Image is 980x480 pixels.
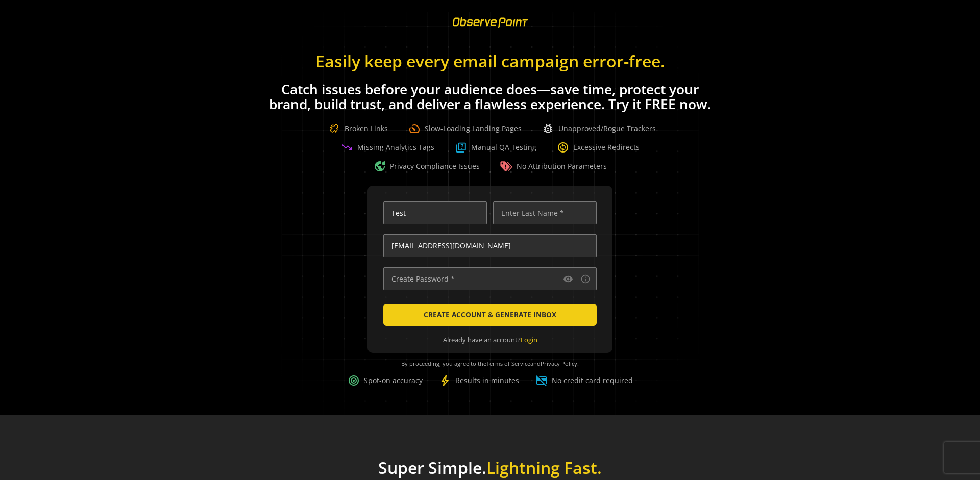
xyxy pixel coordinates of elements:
[341,141,353,154] span: trending_down
[374,160,480,172] div: Privacy Compliance Issues
[324,118,345,139] img: Broken Link
[265,52,715,70] h1: Easily keep every email campaign error-free.
[493,201,597,224] input: Enter Last Name *
[486,360,530,367] a: Terms of Service
[563,274,573,284] mat-icon: visibility
[455,141,467,154] img: Question Boxed
[383,234,597,257] input: Enter Email Address (name@work-email.com) *
[265,82,715,112] h1: Catch issues before your audience does—save time, protect your brand, build trust, and deliver a ...
[383,335,597,345] div: Already have an account?
[341,141,434,154] div: Missing Analytics Tags
[324,118,388,139] div: Broken Links
[580,274,591,284] mat-icon: info_outline
[424,306,556,324] span: CREATE ACCOUNT & GENERATE INBOX
[446,23,534,33] a: ObservePoint Homepage
[557,141,569,154] span: change_circle
[408,122,421,135] span: speed
[383,267,597,290] input: Create Password *
[542,122,656,135] div: Unapproved/Rogue Trackers
[542,122,554,135] span: bug_report
[500,160,607,172] div: No Attribution Parameters
[380,353,600,374] div: By proceeding, you agree to the and .
[439,374,519,387] div: Results in minutes
[383,304,597,326] button: CREATE ACCOUNT & GENERATE INBOX
[535,374,633,387] div: No credit card required
[408,122,522,135] div: Slow-Loading Landing Pages
[374,160,386,172] span: vpn_lock
[557,141,640,154] div: Excessive Redirects
[310,458,671,477] h1: Super Simple.
[439,374,451,387] span: bolt
[579,273,592,285] button: Password requirements
[348,374,423,387] div: Spot-on accuracy
[455,141,536,154] div: Manual QA Testing
[348,374,360,387] span: target
[500,160,512,172] img: Warning Tag
[541,360,577,367] a: Privacy Policy
[535,374,548,387] span: credit_card_off
[486,457,602,478] span: Lightning Fast.
[521,335,537,344] a: Login
[383,201,487,224] input: Enter First Name *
